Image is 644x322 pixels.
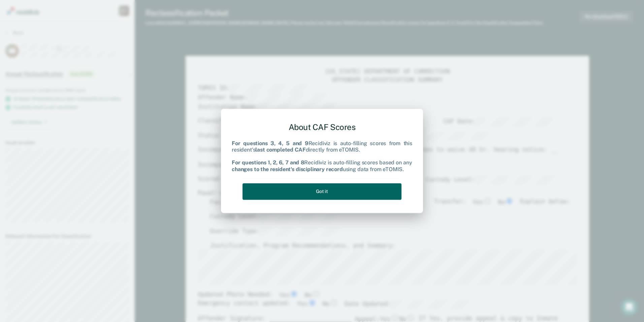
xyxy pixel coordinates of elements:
div: About CAF Scores [232,117,412,137]
b: changes to the resident's disciplinary record [232,166,343,172]
div: Recidiviz is auto-filling scores from this resident's directly from eTOMIS. Recidiviz is auto-fil... [232,140,412,172]
b: For questions 3, 4, 5 and 9 [232,140,309,147]
button: Got it [243,183,401,200]
b: last completed CAF [255,147,305,153]
b: For questions 1, 2, 6, 7 and 8 [232,160,304,166]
